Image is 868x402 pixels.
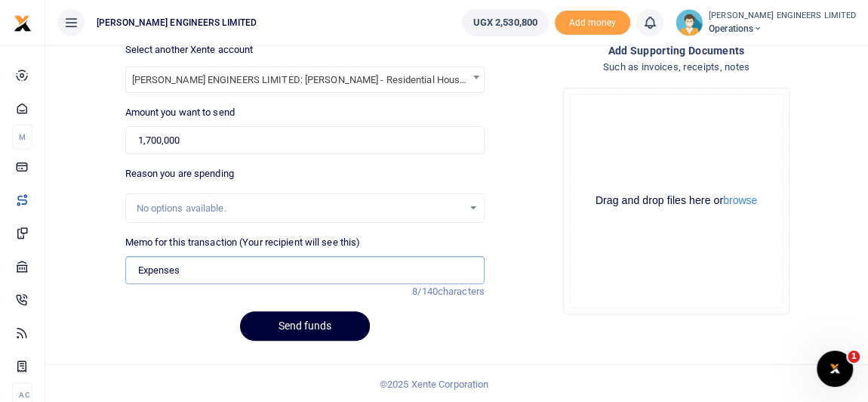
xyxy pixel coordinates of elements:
div: Drag and drop files here or [570,193,783,208]
label: Select another Xente account [125,42,254,57]
div: No options available. [137,201,463,216]
small: [PERSON_NAME] ENGINEERS LIMITED [709,10,856,23]
a: profile-user [PERSON_NAME] ENGINEERS LIMITED Operations [676,9,856,36]
label: Amount you want to send [125,105,235,120]
a: Add money [555,16,630,27]
li: M [12,125,32,150]
span: SPENCER ENGINEERS LIMITED: Nelson Muhanguzi - Residential House Ntungamo [125,66,485,93]
span: characters [438,286,485,297]
span: [PERSON_NAME] ENGINEERS LIMITED [91,16,263,29]
span: UGX 2,530,800 [473,15,537,30]
button: Send funds [240,311,370,341]
label: Reason you are spending [125,166,234,181]
input: UGX [125,126,485,155]
span: SPENCER ENGINEERS LIMITED: Nelson Muhanguzi - Residential House Ntungamo [126,67,484,91]
span: Add money [555,11,630,36]
span: 1 [848,351,860,363]
div: File Uploader [563,88,790,314]
iframe: Intercom live chat [817,351,853,387]
li: Wallet ballance [456,9,555,36]
span: 8/140 [412,286,438,297]
h4: Such as invoices, receipts, notes [497,59,856,76]
a: UGX 2,530,800 [462,9,549,36]
img: logo-small [14,14,32,32]
label: Memo for this transaction (Your recipient will see this) [125,235,361,250]
h4: Add supporting Documents [497,42,856,59]
span: Operations [709,22,856,36]
img: profile-user [676,9,703,36]
a: logo-small logo-large logo-large [14,17,32,28]
button: browse [723,195,757,206]
li: Toup your wallet [555,11,630,36]
input: Enter extra information [125,256,485,285]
